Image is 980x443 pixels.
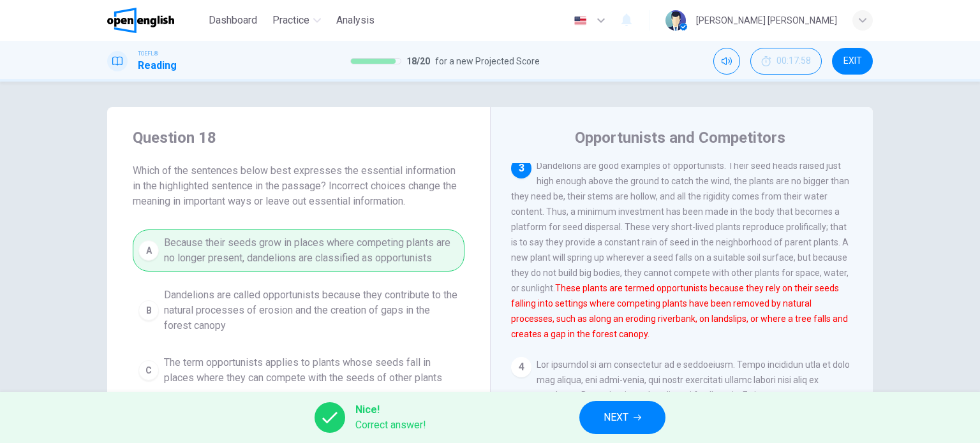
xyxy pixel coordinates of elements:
[511,283,848,339] font: These plants are termed opportunists because they rely on their seeds falling into settings where...
[511,158,531,178] div: 3
[331,9,380,32] button: Analysis
[209,13,257,28] span: Dashboard
[435,54,540,69] span: for a new Projected Score
[713,48,740,75] div: Mute
[665,10,686,31] img: Profile picture
[107,8,174,33] img: OpenEnglish logo
[355,402,426,418] span: Nice!
[750,48,822,75] button: 00:17:58
[204,9,262,32] button: Dashboard
[579,401,665,434] button: NEXT
[138,49,158,58] span: TOEFL®
[406,54,430,69] span: 18 / 20
[272,13,309,28] span: Practice
[107,8,204,33] a: OpenEnglish logo
[138,58,177,73] h1: Reading
[133,127,464,148] h4: Question 18
[133,163,464,209] span: Which of the sentences below best expresses the essential information in the highlighted sentence...
[832,48,873,75] button: EXIT
[696,13,837,28] div: [PERSON_NAME] [PERSON_NAME]
[843,56,862,66] span: EXIT
[575,127,785,148] h4: Opportunists and Competitors
[572,16,588,25] img: en
[267,9,326,32] button: Practice
[336,13,375,28] span: Analysis
[750,48,822,75] div: Hide
[604,409,628,426] span: NEXT
[511,357,531,377] div: 4
[355,418,426,433] span: Correct answer!
[776,56,811,66] span: 00:17:58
